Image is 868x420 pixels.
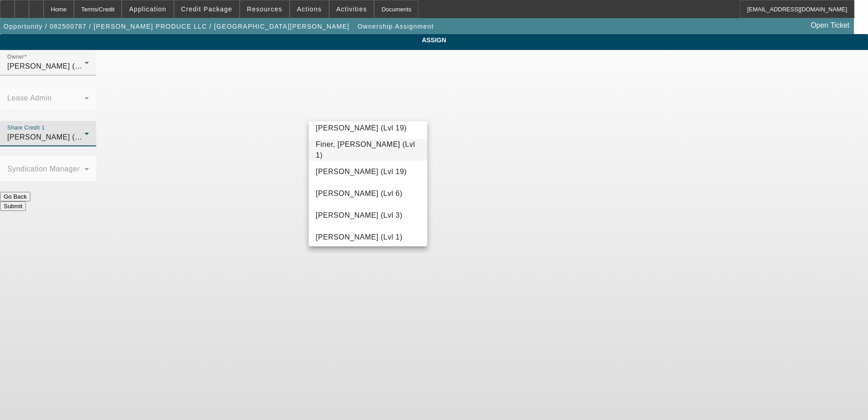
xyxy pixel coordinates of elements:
span: [PERSON_NAME] (Lvl 6) [316,188,403,199]
span: [PERSON_NAME] (Lvl 19) [316,123,407,134]
span: [PERSON_NAME] (Lvl 1) [316,232,403,243]
span: [PERSON_NAME] (Lvl 3) [316,210,403,221]
span: Finer, [PERSON_NAME] (Lvl 1) [316,139,420,161]
span: [PERSON_NAME] (Lvl 19) [316,166,407,177]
